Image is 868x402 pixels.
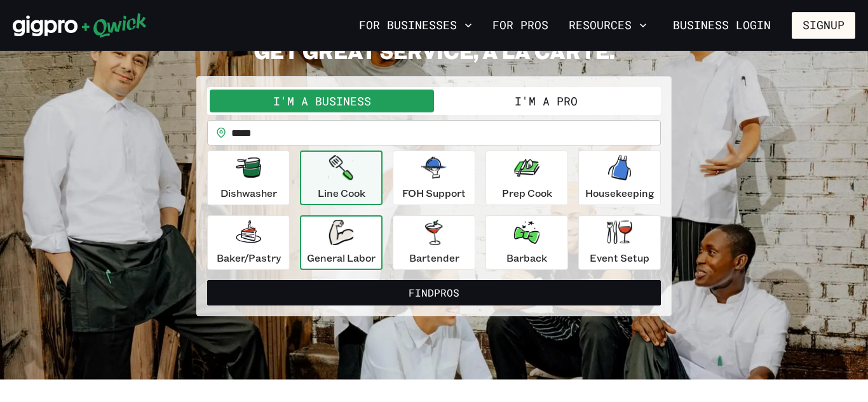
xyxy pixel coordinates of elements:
[506,250,547,265] p: Barback
[196,38,672,64] h2: GET GREAT SERVICE, A LA CARTE.
[578,151,661,205] button: Housekeeping
[409,250,459,265] p: Bartender
[393,215,475,270] button: Bartender
[485,215,568,270] button: Barback
[207,215,290,270] button: Baker/Pastry
[210,90,434,112] button: I'm a Business
[792,12,855,39] button: Signup
[393,151,475,205] button: FOH Support
[502,185,552,201] p: Prep Cook
[217,250,281,265] p: Baker/Pastry
[207,280,661,305] button: FindPros
[564,15,652,36] button: Resources
[662,12,782,39] a: Business Login
[585,185,654,201] p: Housekeeping
[318,185,365,201] p: Line Cook
[207,151,290,205] button: Dishwasher
[590,250,649,265] p: Event Setup
[402,185,466,201] p: FOH Support
[300,215,383,270] button: General Labor
[434,90,658,112] button: I'm a Pro
[300,151,383,205] button: Line Cook
[487,15,553,36] a: For Pros
[485,151,568,205] button: Prep Cook
[307,250,376,265] p: General Labor
[354,15,477,36] button: For Businesses
[578,215,661,270] button: Event Setup
[220,185,277,201] p: Dishwasher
